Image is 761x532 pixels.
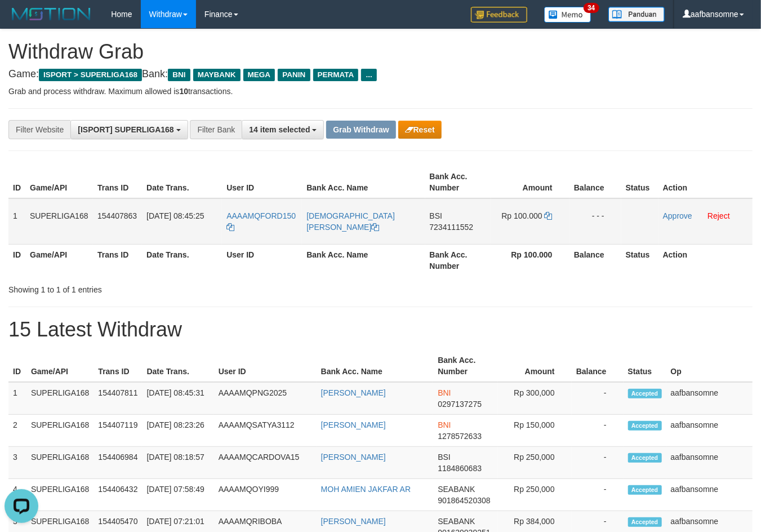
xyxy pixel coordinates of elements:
[93,244,142,276] th: Trans ID
[430,211,443,220] span: BSI
[142,479,213,511] td: [DATE] 07:58:49
[25,166,93,198] th: Game/API
[491,244,569,276] th: Rp 100.000
[93,166,142,198] th: Trans ID
[498,447,572,479] td: Rp 250,000
[25,244,93,276] th: Game/API
[545,211,553,220] a: Copy 100000 to clipboard
[572,350,624,382] th: Balance
[544,7,591,23] img: Button%20Memo.svg
[214,382,317,415] td: AAAAMQPNG2025
[94,415,142,447] td: 154407119
[666,382,753,415] td: aafbansomne
[278,69,310,81] span: PANIN
[398,121,442,139] button: Reset
[142,244,222,276] th: Date Trans.
[193,69,241,81] span: MAYBANK
[621,166,658,198] th: Status
[142,350,213,382] th: Date Trans.
[226,211,296,220] span: AAAAMQFORD150
[8,280,309,295] div: Showing 1 to 1 of 1 entries
[498,415,572,447] td: Rp 150,000
[70,120,188,139] button: [ISPORT] SUPERLIGA168
[361,69,376,81] span: ...
[142,382,213,415] td: [DATE] 08:45:31
[326,121,395,139] button: Grab Withdraw
[569,244,621,276] th: Balance
[214,479,317,511] td: AAAAMQOYI999
[471,7,527,23] img: Feedback.jpg
[621,244,658,276] th: Status
[321,485,411,494] a: MOH AMIEN JAKFAR AR
[8,198,25,245] td: 1
[94,350,142,382] th: Trans ID
[214,415,317,447] td: AAAAMQSATYA3112
[142,447,213,479] td: [DATE] 08:18:57
[433,350,498,382] th: Bank Acc. Number
[190,120,242,139] div: Filter Bank
[425,244,491,276] th: Bank Acc. Number
[321,388,386,397] a: [PERSON_NAME]
[94,479,142,511] td: 154406432
[39,69,142,81] span: ISPORT > SUPERLIGA168
[8,382,26,415] td: 1
[628,517,662,527] span: Accepted
[707,211,730,220] a: Reject
[663,211,692,220] a: Approve
[491,166,569,198] th: Amount
[438,453,451,462] span: BSI
[249,125,310,134] span: 14 item selected
[321,517,386,526] a: [PERSON_NAME]
[666,479,753,511] td: aafbansomne
[584,3,599,13] span: 34
[430,223,474,232] span: Copy 7234111552 to clipboard
[438,464,482,473] span: Copy 1184860683 to clipboard
[498,382,572,415] td: Rp 300,000
[8,350,26,382] th: ID
[425,166,491,198] th: Bank Acc. Number
[658,244,753,276] th: Action
[628,485,662,495] span: Accepted
[226,211,296,232] a: AAAAMQFORD150
[572,447,624,479] td: -
[243,69,275,81] span: MEGA
[8,166,25,198] th: ID
[666,447,753,479] td: aafbansomne
[501,211,542,220] span: Rp 100.000
[142,415,213,447] td: [DATE] 08:23:26
[666,350,753,382] th: Op
[438,420,451,429] span: BNI
[306,211,395,232] a: [DEMOGRAPHIC_DATA][PERSON_NAME]
[26,479,94,511] td: SUPERLIGA168
[608,7,665,22] img: panduan.png
[313,69,359,81] span: PERMATA
[94,447,142,479] td: 154406984
[8,415,26,447] td: 2
[26,415,94,447] td: SUPERLIGA168
[321,420,386,429] a: [PERSON_NAME]
[438,517,475,526] span: SEABANK
[438,432,482,441] span: Copy 1278572633 to clipboard
[438,485,475,494] span: SEABANK
[26,447,94,479] td: SUPERLIGA168
[8,479,26,511] td: 4
[438,400,482,409] span: Copy 0297137275 to clipboard
[624,350,666,382] th: Status
[572,415,624,447] td: -
[8,120,70,139] div: Filter Website
[97,211,137,220] span: 154407863
[214,447,317,479] td: AAAAMQCARDOVA15
[5,5,38,38] button: Open LiveChat chat widget
[78,125,173,134] span: [ISPORT] SUPERLIGA168
[438,496,490,505] span: Copy 901864520308 to clipboard
[8,244,25,276] th: ID
[179,87,188,96] strong: 10
[168,69,190,81] span: BNI
[572,479,624,511] td: -
[628,421,662,431] span: Accepted
[572,382,624,415] td: -
[8,318,753,341] h1: 15 Latest Withdraw
[8,86,753,97] p: Grab and process withdraw. Maximum allowed is transactions.
[317,350,434,382] th: Bank Acc. Name
[26,382,94,415] td: SUPERLIGA168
